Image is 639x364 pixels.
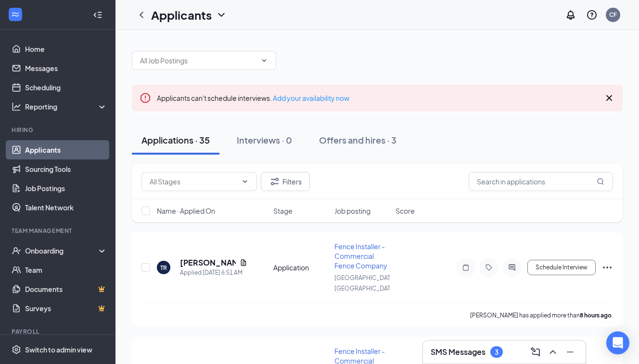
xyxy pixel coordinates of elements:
b: 8 hours ago [580,312,612,319]
div: Hiring [12,126,105,134]
svg: QuestionInfo [586,9,598,21]
a: Add your availability now [273,94,349,102]
span: Job posting [334,206,371,216]
h1: Applicants [151,7,212,23]
svg: Tag [483,264,495,271]
div: Payroll [12,328,105,336]
div: Reporting [25,102,108,111]
a: Home [25,39,107,59]
a: Talent Network [25,198,107,217]
svg: Note [460,264,472,271]
a: Job Postings [25,179,107,198]
p: [PERSON_NAME] has applied more than . [470,311,613,319]
svg: Error [140,92,151,104]
a: Team [25,260,107,279]
svg: ChevronDown [216,9,227,21]
svg: Collapse [93,10,102,20]
div: TR [160,264,167,272]
input: Search in applications [469,172,613,191]
svg: Filter [269,176,281,187]
svg: Document [240,259,247,267]
svg: Minimize [564,346,576,358]
svg: MagnifyingGlass [597,178,604,185]
h3: SMS Messages [431,347,486,357]
a: Messages [25,59,107,78]
a: Applicants [25,140,107,159]
svg: Notifications [565,9,576,21]
a: SurveysCrown [25,299,107,318]
svg: ChevronUp [547,346,559,358]
svg: Cross [603,92,615,104]
span: Name · Applied On [157,206,215,216]
button: ChevronUp [545,344,561,360]
svg: ChevronDown [260,57,268,64]
span: Applicants can't schedule interviews. [157,94,349,102]
div: CF [609,11,617,19]
div: Switch to admin view [25,345,92,354]
input: All Job Postings [140,55,256,66]
div: Open Intercom Messenger [606,331,629,354]
span: [GEOGRAPHIC_DATA], [GEOGRAPHIC_DATA] [334,274,397,292]
svg: UserCheck [12,246,21,255]
a: Sourcing Tools [25,159,107,179]
div: Applications · 35 [141,134,210,146]
button: ComposeMessage [528,344,543,360]
div: Offers and hires · 3 [319,134,396,146]
span: Stage [273,206,293,216]
svg: Analysis [12,102,21,111]
h5: [PERSON_NAME] [180,257,236,268]
svg: ComposeMessage [530,346,541,358]
div: 3 [495,348,498,356]
a: DocumentsCrown [25,279,107,299]
div: Onboarding [25,246,99,255]
button: Minimize [562,344,578,360]
svg: Ellipses [601,262,613,273]
div: Application [273,263,329,272]
div: Applied [DATE] 6:51 AM [180,268,247,278]
span: Score [396,206,415,216]
div: Interviews · 0 [237,134,292,146]
a: Scheduling [25,78,107,97]
input: All Stages [150,176,237,187]
svg: ChevronDown [241,178,249,185]
div: Team Management [12,227,105,235]
svg: ActiveChat [506,264,518,271]
span: Fence Installer - Commercial Fence Company [334,242,387,270]
button: Schedule Interview [527,260,596,275]
svg: Settings [12,345,21,354]
svg: WorkstreamLogo [11,10,20,19]
svg: ChevronLeft [136,9,147,21]
button: Filter Filters [261,172,310,191]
